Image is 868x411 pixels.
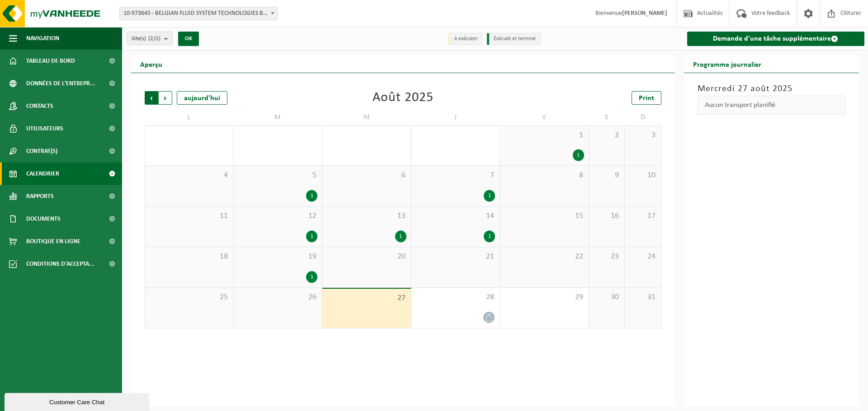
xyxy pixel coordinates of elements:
span: 29 [505,292,584,302]
div: Aucun transport planifié [698,96,846,115]
span: Rapports [26,185,54,208]
span: 24 [629,252,656,262]
strong: [PERSON_NAME] [622,10,667,17]
a: Demande d'une tâche supplémentaire [687,32,865,46]
span: Documents [26,208,61,230]
div: 1 [395,231,406,242]
li: à exécuter [448,33,482,45]
span: 9 [594,171,620,180]
td: M [234,109,323,125]
h2: Programme journalier [684,55,770,73]
span: Précédent [145,91,158,105]
span: 11 [150,211,229,221]
div: Août 2025 [373,91,434,105]
span: Utilisateurs [26,117,63,140]
span: 14 [416,211,495,221]
div: 1 [306,190,317,202]
span: 4 [150,171,229,180]
td: L [145,109,234,125]
div: 1 [573,149,584,161]
span: Calendrier [26,162,59,185]
span: 8 [505,171,584,180]
span: 20 [327,252,406,262]
button: Site(s)(2/2) [127,32,173,45]
span: Boutique en ligne [26,230,80,253]
count: (2/2) [148,36,160,42]
span: 15 [505,211,584,221]
span: 28 [416,292,495,302]
span: Données de l'entrepr... [26,72,95,95]
span: 19 [238,252,318,262]
span: 17 [629,211,656,221]
span: 5 [238,171,318,180]
div: aujourd'hui [177,91,227,105]
span: 21 [416,252,495,262]
span: 13 [327,211,406,221]
span: Contrat(s) [26,140,57,162]
span: Navigation [26,27,59,50]
span: 26 [238,292,318,302]
td: S [589,109,625,125]
div: 1 [484,190,495,202]
a: Print [632,91,661,105]
span: Tableau de bord [26,50,75,72]
span: Conditions d'accepta... [26,253,94,275]
td: D [625,109,661,125]
span: 23 [594,252,620,262]
td: J [411,109,500,125]
span: 30 [594,292,620,302]
span: Suivant [159,91,172,105]
span: 31 [629,292,656,302]
span: 7 [416,171,495,180]
h3: Mercredi 27 août 2025 [698,82,846,96]
button: OK [178,32,199,46]
span: Print [639,95,654,102]
span: 25 [150,292,229,302]
span: 10 [629,171,656,180]
span: 2 [594,130,620,140]
span: Site(s) [132,32,160,46]
span: 6 [327,171,406,180]
span: 3 [629,130,656,140]
div: 1 [306,231,317,242]
span: Contacts [26,95,53,117]
span: 1 [505,130,584,140]
span: 16 [594,211,620,221]
li: Exécuté et terminé [487,33,541,45]
iframe: chat widget [5,391,151,411]
span: 10-973645 - BELGIAN FLUID SYSTEM TECHNOLOGIES BVBA / SWAGELOK - GROOT-BIJGAARDEN [120,7,277,20]
span: 18 [150,252,229,262]
div: 1 [484,231,495,242]
div: 1 [306,271,317,283]
span: 12 [238,211,318,221]
span: 10-973645 - BELGIAN FLUID SYSTEM TECHNOLOGIES BVBA / SWAGELOK - GROOT-BIJGAARDEN [119,7,278,20]
span: 22 [505,252,584,262]
td: V [500,109,589,125]
td: M [322,109,411,125]
h2: Aperçu [131,55,171,73]
span: 27 [327,293,406,303]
